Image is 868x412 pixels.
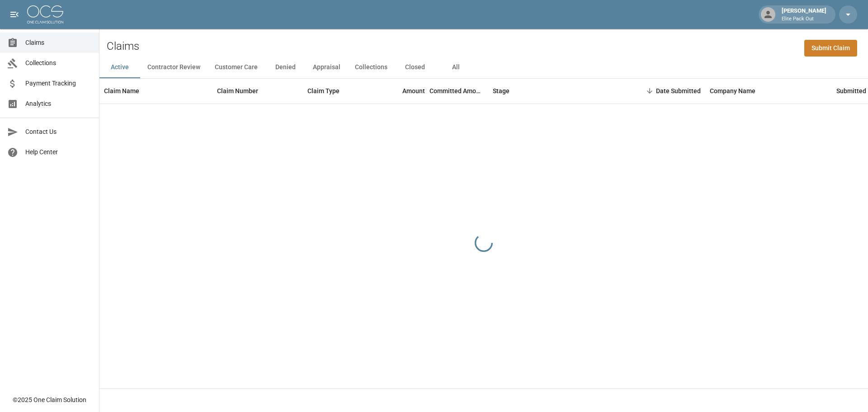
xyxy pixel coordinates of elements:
span: Claims [25,38,92,47]
button: Appraisal [306,57,348,78]
div: Claim Name [104,78,139,104]
img: ocs-logo-white-transparent.png [27,5,63,24]
div: © 2025 One Claim Solution [13,395,86,404]
button: Sort [643,85,656,97]
button: Denied [265,57,306,78]
button: open drawer [5,5,24,24]
div: Claim Number [217,78,258,104]
div: [PERSON_NAME] [778,6,830,23]
div: Stage [488,78,624,104]
div: Claim Type [307,78,340,104]
div: Committed Amount [429,78,484,104]
div: Amount [402,78,425,104]
span: Help Center [25,147,92,157]
div: Date Submitted [624,78,705,104]
div: Amount [371,78,429,104]
div: Company Name [710,78,755,104]
div: Claim Name [99,78,212,104]
span: Analytics [25,99,92,109]
button: Customer Care [208,57,265,78]
p: Elite Pack Out [782,15,826,23]
div: Stage [493,78,509,104]
button: Contractor Review [140,57,208,78]
div: Committed Amount [429,78,488,104]
div: Date Submitted [656,78,701,104]
div: dynamic tabs [99,57,868,78]
button: Active [99,57,140,78]
div: Company Name [705,78,832,104]
span: Payment Tracking [25,79,92,88]
div: Claim Type [303,78,371,104]
span: Collections [25,58,92,68]
button: Collections [348,57,395,78]
button: All [435,57,476,78]
h2: Claims [107,40,139,53]
div: Claim Number [212,78,303,104]
a: Submit Claim [804,40,857,57]
span: Contact Us [25,127,92,137]
button: Closed [395,57,435,78]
